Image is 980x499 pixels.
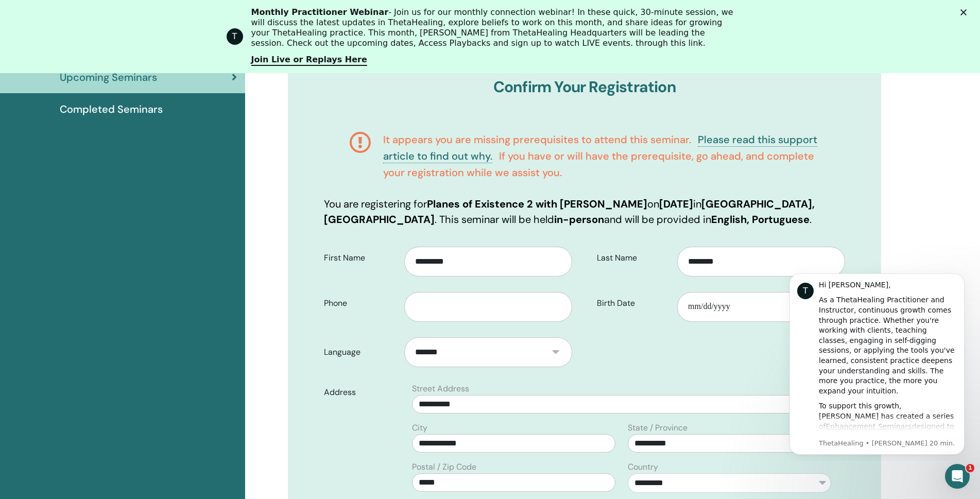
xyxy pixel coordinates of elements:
label: Address [316,383,406,402]
p: Message from ThetaHealing, sent Prieš 20 min. [45,175,183,184]
div: Uždaryti [960,9,971,15]
div: To support this growth, [PERSON_NAME] has created a series of designed to help you refine your kn... [45,137,183,248]
b: Monthly Practitioner Webinar [251,7,389,17]
label: State / Province [628,422,687,434]
b: Planes of Existence 2 with [PERSON_NAME] [427,197,647,211]
h3: Confirm Your Registration [324,78,845,96]
b: in-person [554,213,604,226]
label: Postal / Zip Code [412,461,476,473]
label: Language [316,342,404,362]
label: Last Name [589,248,677,268]
span: Upcoming Seminars [60,70,157,85]
span: 1 [966,464,974,472]
iframe: Intercom notifications pranešimas [774,264,980,461]
label: Country [628,461,658,473]
b: [GEOGRAPHIC_DATA], [GEOGRAPHIC_DATA] [324,197,815,226]
label: Phone [316,294,404,313]
iframe: Intercom live chat [945,464,970,489]
label: Street Address [412,383,469,395]
b: English, Portuguese [711,213,810,226]
a: Join Live or Replays Here [251,55,367,66]
div: - Join us for our monthly connection webinar! In these quick, 30-minute session, we will discuss ... [251,7,737,48]
label: City [412,422,427,434]
div: Profile image for ThetaHealing [227,28,243,45]
b: [DATE] [659,197,693,211]
label: First Name [316,248,404,268]
p: You are registering for on in . This seminar will be held and will be provided in . [324,196,845,227]
a: Please read this support article to find out why. [383,133,817,163]
a: Enhancement Seminars [52,158,138,166]
span: It appears you are missing prerequisites to attend this seminar. [383,133,691,146]
span: Completed Seminars [60,101,163,117]
label: Birth Date [589,294,677,313]
span: If you have or will have the prerequisite, go ahead, and complete your registration while we assi... [383,149,814,179]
